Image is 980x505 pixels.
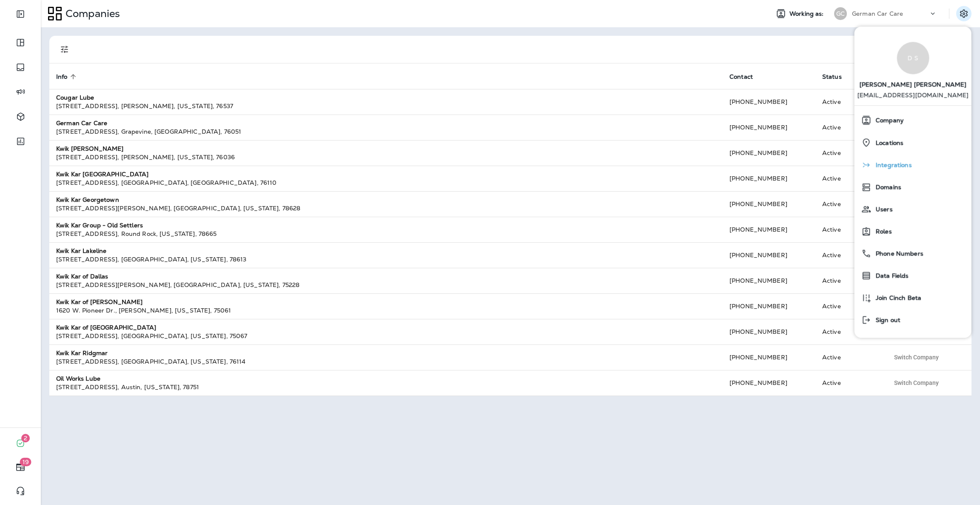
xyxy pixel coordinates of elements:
p: [EMAIL_ADDRESS][DOMAIN_NAME] [857,92,969,105]
button: Locations [855,131,971,154]
td: [PHONE_NUMBER] [723,166,815,191]
strong: Kwik Kar Group - Old Settlers [56,221,143,229]
a: Locations [858,134,968,151]
td: Active [815,89,883,115]
td: [PHONE_NUMBER] [723,370,815,396]
span: 2 [21,434,30,442]
div: D S [897,42,929,74]
span: Locations [872,139,903,146]
button: Company [855,109,971,131]
span: Phone Numbers [872,250,923,258]
span: Join Cinch Beta [872,295,921,302]
td: [PHONE_NUMBER] [723,115,815,140]
div: [STREET_ADDRESS][PERSON_NAME] , [GEOGRAPHIC_DATA] , [US_STATE] , 78628 [56,204,716,212]
span: Status [822,73,853,80]
span: Domains [872,184,901,191]
td: [PHONE_NUMBER] [723,217,815,242]
button: Sign out [855,309,971,331]
span: Users [872,206,893,213]
button: Roles [855,220,971,242]
button: 2 [9,435,32,452]
strong: Kwik Kar of [PERSON_NAME] [56,298,143,306]
div: [STREET_ADDRESS] , [GEOGRAPHIC_DATA] , [GEOGRAPHIC_DATA] , 76110 [56,178,716,187]
button: Switch Company [889,351,943,364]
span: Status [822,73,842,80]
a: Company [858,112,968,129]
button: Users [855,198,971,220]
span: [PERSON_NAME] [PERSON_NAME] [859,74,966,92]
a: D S[PERSON_NAME] [PERSON_NAME] [EMAIL_ADDRESS][DOMAIN_NAME] [855,33,971,105]
td: Active [815,319,883,344]
span: Data Fields [872,273,909,280]
a: Domains [858,178,968,195]
span: Sign out [872,317,900,324]
td: Active [815,217,883,242]
span: Integrations [872,162,912,169]
button: Integrations [855,154,971,176]
button: Expand Sidebar [9,6,32,23]
td: [PHONE_NUMBER] [723,293,815,319]
td: [PHONE_NUMBER] [723,344,815,370]
span: Contact [729,73,764,80]
td: [PHONE_NUMBER] [723,89,815,115]
span: Switch Company [894,354,939,360]
a: Data Fields [858,267,968,284]
td: [PHONE_NUMBER] [723,268,815,293]
td: Active [815,115,883,140]
div: GC [834,7,847,20]
span: Working as: [789,10,826,17]
td: Active [815,242,883,268]
strong: Kwik Kar Ridgmar [56,349,108,357]
div: [STREET_ADDRESS] , [PERSON_NAME] , [US_STATE] , 76537 [56,102,716,110]
td: [PHONE_NUMBER] [723,319,815,344]
span: Roles [872,228,892,235]
span: Contact [729,73,753,80]
button: Domains [855,176,971,198]
button: 19 [9,459,32,476]
td: [PHONE_NUMBER] [723,242,815,268]
span: Info [56,73,68,80]
strong: Kwik Kar of [GEOGRAPHIC_DATA] [56,324,156,331]
td: Active [815,268,883,293]
button: Settings [956,6,971,21]
button: Data Fields [855,264,971,287]
div: [STREET_ADDRESS] , Austin , [US_STATE] , 78751 [56,383,716,391]
strong: German Car Care [56,119,107,127]
div: [STREET_ADDRESS] , [GEOGRAPHIC_DATA] , [US_STATE] , 76114 [56,357,716,366]
a: Phone Numbers [858,245,968,262]
span: Switch Company [894,380,939,386]
a: Roles [858,223,968,240]
strong: Kwik Kar of Dallas [56,273,108,280]
strong: Kwik Kar [GEOGRAPHIC_DATA] [56,170,149,178]
strong: Kwik Kar Lakeline [56,247,106,255]
p: German Car Care [852,10,903,17]
strong: Kwik Kar Georgetown [56,196,119,204]
strong: Cougar Lube [56,94,94,101]
div: [STREET_ADDRESS] , Round Rock , [US_STATE] , 78665 [56,230,716,238]
td: Active [815,293,883,319]
div: [STREET_ADDRESS] , [GEOGRAPHIC_DATA] , [US_STATE] , 78613 [56,255,716,264]
button: Switch Company [889,376,943,389]
div: [STREET_ADDRESS] , Grapevine , [GEOGRAPHIC_DATA] , 76051 [56,127,716,136]
td: [PHONE_NUMBER] [723,140,815,166]
td: Active [815,140,883,166]
td: Active [815,344,883,370]
span: Company [872,117,904,124]
td: Active [815,191,883,217]
span: 19 [20,458,31,466]
div: [STREET_ADDRESS][PERSON_NAME] , [GEOGRAPHIC_DATA] , [US_STATE] , 75228 [56,281,716,289]
span: Info [56,73,79,80]
div: [STREET_ADDRESS] , [GEOGRAPHIC_DATA] , [US_STATE] , 75067 [56,332,716,340]
td: Active [815,166,883,191]
strong: Kwik [PERSON_NAME] [56,145,124,152]
td: Active [815,370,883,396]
a: Integrations [858,156,968,173]
p: Companies [62,7,120,20]
div: 1620 W. Pioneer Dr. , [PERSON_NAME] , [US_STATE] , 75061 [56,306,716,315]
button: Join Cinch Beta [855,287,971,309]
button: Phone Numbers [855,242,971,264]
td: [PHONE_NUMBER] [723,191,815,217]
a: Users [858,201,968,218]
button: Filters [56,41,73,58]
strong: Oil Works Lube [56,375,100,382]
